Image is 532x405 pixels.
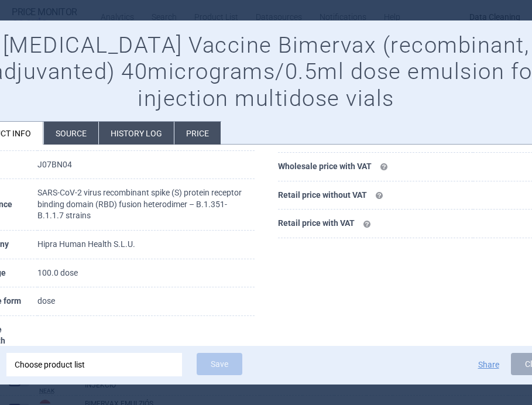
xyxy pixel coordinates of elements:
th: Retail price without VAT [278,181,473,210]
li: History log [99,122,174,145]
li: Price [174,122,221,145]
button: Save [197,353,242,375]
button: Share [478,361,499,369]
div: Choose product list [6,353,182,376]
td: Hipra Human Health S.L.U. [37,231,255,259]
td: 100.0 dose [37,259,255,288]
th: Retail price with VAT [278,210,473,238]
td: J07BN04 [37,151,255,180]
td: dose [37,287,255,316]
div: Choose product list [15,353,174,376]
li: Source [44,122,98,145]
td: SARS-CoV-2 virus recombinant spike (S) protein receptor binding domain (RBD) fusion heterodimer –... [37,179,255,231]
th: Wholesale price with VAT [278,153,473,181]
